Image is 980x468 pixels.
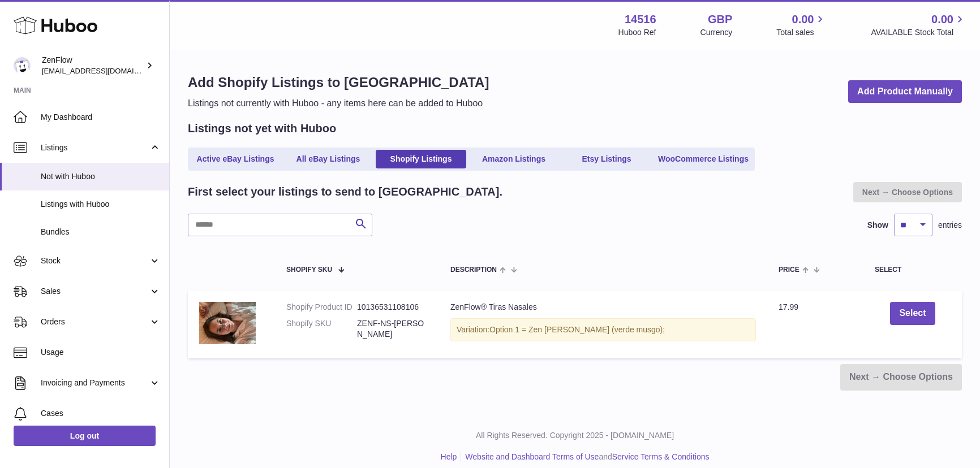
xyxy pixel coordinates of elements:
h2: Listings not yet with Huboo [188,121,336,136]
dd: ZENF-NS-[PERSON_NAME] [357,318,428,340]
a: Amazon Listings [468,150,559,168]
div: Variation: [450,318,756,341]
span: Stock [41,255,149,266]
span: Total sales [776,27,827,38]
span: Usage [41,347,161,358]
a: Etsy Listings [561,150,652,168]
a: Help [441,452,457,461]
span: 0.00 [792,12,814,27]
img: internalAdmin-14516@internal.huboo.com [14,57,31,74]
span: AVAILABLE Stock Total [871,27,966,38]
button: Select [890,302,935,325]
p: Listings not currently with Huboo - any items here can be added to Huboo [188,97,489,110]
span: Cases [41,408,161,419]
li: and [461,452,709,462]
h2: First select your listings to send to [GEOGRAPHIC_DATA]. [188,184,502,200]
dt: Shopify Product ID [286,302,357,313]
a: 0.00 AVAILABLE Stock Total [871,12,966,38]
span: 17.99 [779,302,798,311]
span: [EMAIL_ADDRESS][DOMAIN_NAME] [42,66,166,75]
dd: 10136531108106 [357,302,428,313]
span: 0.00 [931,12,953,27]
a: Active eBay Listings [190,150,281,168]
span: My Dashboard [41,112,161,123]
span: Listings [41,142,149,153]
a: Shopify Listings [376,150,466,168]
span: Description [450,266,497,274]
a: Log out [14,426,156,446]
span: Option 1 = Zen [PERSON_NAME] (verde musgo); [489,325,665,334]
p: All Rights Reserved. Copyright 2025 - [DOMAIN_NAME] [179,430,971,441]
h1: Add Shopify Listings to [GEOGRAPHIC_DATA] [188,73,489,92]
div: Huboo Ref [618,27,656,38]
a: WooCommerce Listings [654,150,753,168]
a: 0.00 Total sales [776,12,827,38]
div: ZenFlow [42,55,144,76]
span: entries [938,220,962,231]
div: Select [875,266,951,274]
a: Service Terms & Conditions [612,452,710,461]
span: Price [779,266,800,274]
span: Not with Huboo [41,171,161,182]
span: Bundles [41,227,161,237]
span: Invoicing and Payments [41,378,149,388]
div: Currency [700,27,733,38]
a: All eBay Listings [283,150,373,168]
span: Sales [41,286,149,297]
strong: 14516 [625,12,656,27]
label: Show [867,220,888,231]
span: Shopify SKU [286,266,332,274]
span: Listings with Huboo [41,199,161,210]
dt: Shopify SKU [286,318,357,340]
a: Website and Dashboard Terms of Use [465,452,599,461]
img: IMG_2555.heic [199,302,256,344]
a: Add Product Manually [848,80,962,103]
span: Orders [41,317,149,327]
strong: GBP [708,12,732,27]
div: ZenFlow® Tiras Nasales [450,302,756,313]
